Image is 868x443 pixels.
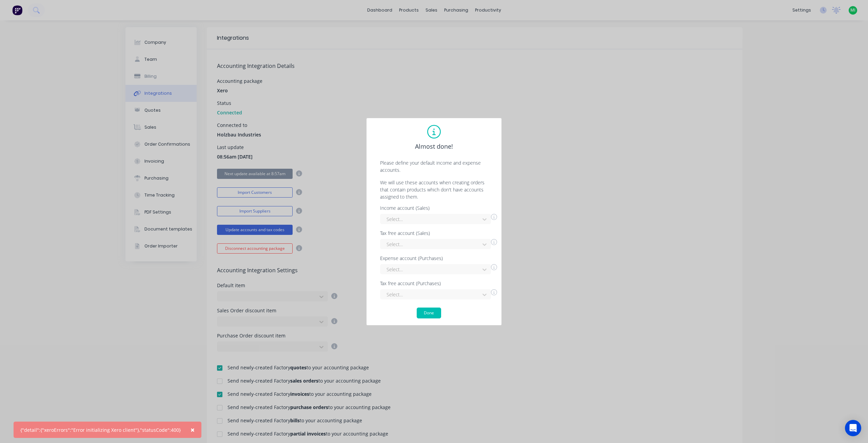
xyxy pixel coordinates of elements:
[12,5,22,15] img: Factory
[373,159,495,173] p: Please define your default income and expense accounts.
[191,425,195,435] span: ×
[380,231,497,236] div: Tax free account (Sales)
[380,281,497,286] div: Tax free account (Purchases)
[373,179,495,200] p: We will use these accounts when creating orders that contain products which don't have accounts a...
[20,426,181,433] div: {"detail":{"xeroErrors":"Error initializing Xero client"},"statusCode":400}
[415,142,453,151] span: Almost done!
[845,420,861,436] div: Open Intercom Messenger
[380,256,497,261] div: Expense account (Purchases)
[417,308,441,318] button: Done
[380,206,497,210] div: Income account (Sales)
[184,422,201,438] button: Close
